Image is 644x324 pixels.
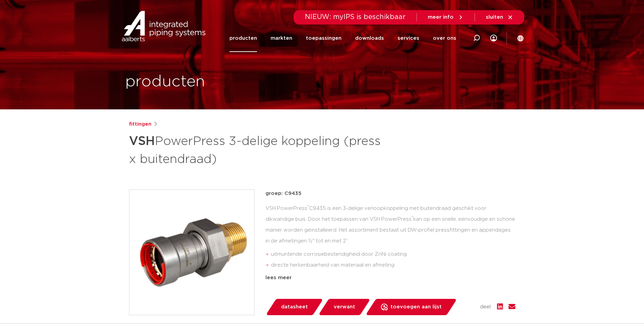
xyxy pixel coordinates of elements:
[129,135,155,147] strong: VSH
[265,190,515,198] p: groep: C9435
[229,24,456,52] nav: Menu
[271,271,515,282] li: Visu-Control-ring en Leak Before Pressed-functie
[428,15,454,20] span: meer info
[125,71,205,93] h1: producten
[265,299,323,315] a: datasheet
[265,274,515,282] div: lees meer
[390,302,442,312] span: toevoegen aan lijst
[129,120,151,128] a: fittingen
[271,260,515,271] li: directe herkenbaarheid van materiaal en afmeting
[411,216,413,219] sup: ®
[486,15,503,20] span: sluiten
[129,131,384,168] h1: PowerPress 3-delige koppeling (press x buitendraad)
[486,14,513,20] a: sluiten
[306,24,342,52] a: toepassingen
[229,24,257,52] a: producten
[271,24,292,52] a: markten
[398,24,419,52] a: services
[271,249,515,260] li: uitmuntende corrosiebestendigheid door ZnNi coating
[433,24,456,52] a: over ons
[355,24,384,52] a: downloads
[334,302,355,312] span: verwant
[265,203,515,271] div: VSH PowerPress C9435 is een 3-delige verloopkoppeling met buitendraad geschikt voor dikwandige bu...
[129,190,254,315] img: Product Image for VSH PowerPress 3-delige koppeling (press x buitendraad)
[318,299,370,315] a: verwant
[480,303,492,311] span: deel:
[305,14,406,20] span: NIEUW: myIPS is beschikbaar
[307,205,309,209] sup: ®
[281,302,308,312] span: datasheet
[490,24,497,52] div: my IPS
[428,14,464,20] a: meer info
